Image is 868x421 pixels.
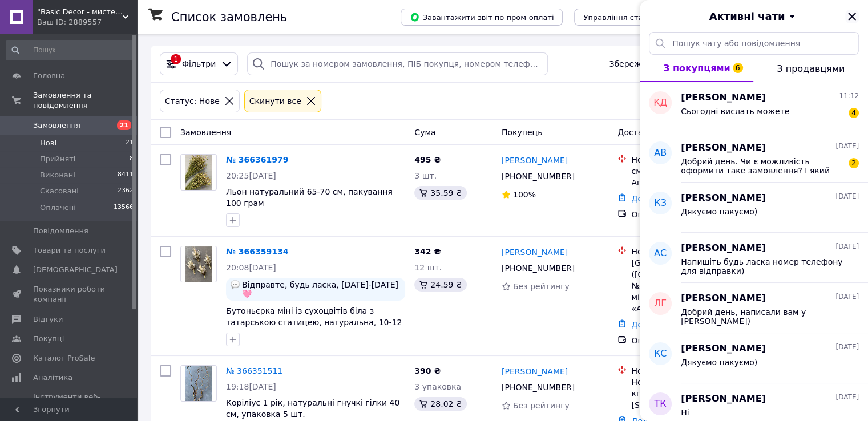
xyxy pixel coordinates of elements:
span: Замовлення та повідомлення [33,90,137,111]
span: Аналітика [33,373,72,383]
span: 3 упаковка [414,382,461,391]
span: Управління статусами [583,13,671,22]
span: Збережені фільтри: [609,58,692,70]
span: [PERSON_NAME] [681,141,766,155]
span: Без рейтингу [513,282,570,291]
span: АС [654,247,667,260]
div: Оплата на рахунок [631,209,748,220]
button: КС[PERSON_NAME][DATE]Дякуємо пакуємо) [640,333,868,383]
a: № 366361979 [226,155,288,164]
span: [PERSON_NAME] [681,242,766,255]
span: 8411 [118,170,134,180]
span: Замовлення [180,128,231,137]
span: 21 [126,138,134,148]
span: 6 [733,63,743,73]
span: [DATE] [835,292,859,302]
span: [DATE] [835,242,859,252]
div: Новояворовск, №2 (до 30 кг на одне місце): [STREET_ADDRESS] [631,377,748,411]
span: 20:08[DATE] [226,263,276,272]
span: 342 ₴ [414,247,441,256]
a: [PERSON_NAME] [502,155,568,166]
span: 21 [117,120,131,130]
div: Оплата на рахунок [631,335,748,346]
div: 24.59 ₴ [414,278,466,292]
span: Добрий день. Чи є можливість оформити таке замовлення? І який коментар залишити для сплати по рек... [681,157,843,175]
span: Коріліус 1 рік, натуральні гнучкі гілки 40 см, упаковка 5 шт. [226,398,399,419]
div: [PHONE_NUMBER] [499,379,577,395]
button: Закрити [845,10,859,23]
span: [DATE] [835,141,859,151]
span: Скасовані [40,186,79,196]
span: Фільтри [182,58,216,70]
span: АВ [654,147,667,160]
span: Відправте, будь ласка, [DATE]-[DATE]🩷 [242,280,401,298]
button: КД[PERSON_NAME]11:12Сьогодні вислать можете4 [640,82,868,132]
span: 12 шт. [414,263,442,272]
div: [PHONE_NUMBER] [499,168,577,184]
span: З покупцями [663,63,730,74]
button: Управління статусами [574,9,680,26]
span: [PERSON_NAME] [681,392,766,406]
span: 100% [513,190,536,199]
a: Фото товару [180,154,217,191]
button: ЛГ[PERSON_NAME][DATE]Добрий день, написали вам у [PERSON_NAME]) [640,283,868,333]
span: 4 [849,108,859,118]
span: Показники роботи компанії [33,284,106,305]
span: Ні [681,408,689,417]
span: КД [653,96,667,110]
span: Каталог ProSale [33,353,95,363]
div: смт. Теплик, №1: вул. Агрономічна, 2 [631,165,748,188]
button: З продавцями [753,55,868,82]
span: Товари та послуги [33,245,106,256]
a: Додати ЕН [631,320,676,329]
button: Завантажити звіт по пром-оплаті [401,9,563,26]
img: Фото товару [185,246,212,282]
span: 19:18[DATE] [226,382,276,391]
span: Покупець [502,128,542,137]
a: Фото товару [180,246,217,282]
button: КЗ[PERSON_NAME][DATE]Дякуємо пакуємо) [640,183,868,233]
img: Фото товару [185,155,212,190]
span: [PERSON_NAME] [681,91,766,104]
span: 3 шт. [414,171,437,180]
span: Інструменти веб-майстра та SEO [33,392,106,412]
button: З покупцями6 [640,55,753,82]
div: 35.59 ₴ [414,186,466,200]
span: Замовлення [33,120,80,131]
span: 495 ₴ [414,155,441,164]
span: [PERSON_NAME] [681,192,766,205]
span: 13566 [114,203,134,213]
div: Нова Пошта [631,365,748,377]
span: [DATE] [835,342,859,352]
span: Без рейтингу [513,401,570,410]
a: [PERSON_NAME] [502,246,568,258]
span: Напишіть будь ласка номер телефону для відправки) [681,257,843,276]
span: 20:25[DATE] [226,171,276,180]
div: Cкинути все [247,95,304,107]
div: Нова Пошта [631,154,748,165]
span: Відгуки [33,314,63,325]
span: 11:12 [839,91,859,101]
span: [PERSON_NAME] [681,342,766,355]
span: Активні чати [709,9,785,24]
span: Доставка та оплата [617,128,701,137]
img: Фото товару [185,366,212,401]
span: КС [654,347,667,361]
span: Дякуємо пакуємо) [681,207,757,216]
span: Прийняті [40,154,75,164]
a: [PERSON_NAME] [502,366,568,377]
div: [GEOGRAPHIC_DATA] ([GEOGRAPHIC_DATA].), №276 (до 30 кг на одне місце): вул. Героїв полку «Азов», 11 [631,257,748,314]
span: Льон натуральний 65-70 см, пакування 100 грам [226,187,393,208]
span: 8 [130,154,134,164]
span: 390 ₴ [414,366,441,375]
span: Виконані [40,170,75,180]
span: Нові [40,138,56,148]
span: [DEMOGRAPHIC_DATA] [33,265,118,275]
span: [DATE] [835,192,859,201]
button: Активні чати [672,9,836,24]
a: № 366351511 [226,366,282,375]
input: Пошук [6,40,135,60]
span: Повідомлення [33,226,88,236]
span: ЛГ [654,297,667,310]
div: 28.02 ₴ [414,397,466,411]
